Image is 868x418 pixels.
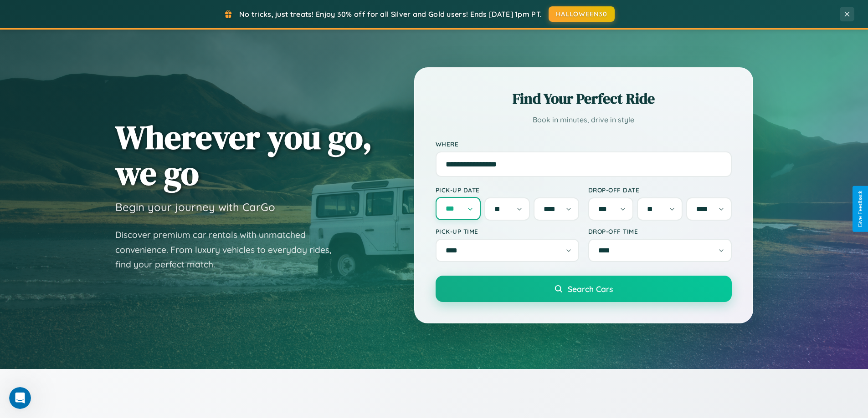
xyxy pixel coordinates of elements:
label: Drop-off Time [588,227,732,235]
h3: Begin your journey with CarGo [115,200,275,214]
iframe: Intercom live chat [9,387,31,409]
h2: Find Your Perfect Ride [436,89,732,109]
h1: Wherever you go, we go [115,119,372,191]
div: Give Feedback [857,191,863,227]
p: Discover premium car rentals with unmatched convenience. From luxury vehicles to everyday rides, ... [115,227,343,272]
p: Book in minutes, drive in style [436,113,732,126]
label: Where [436,140,732,148]
span: Search Cars [568,284,613,294]
span: No tricks, just treats! Enjoy 30% off for all Silver and Gold users! Ends [DATE] 1pm PT. [239,10,542,19]
label: Pick-up Time [436,227,579,235]
button: Search Cars [436,276,732,302]
label: Pick-up Date [436,186,579,194]
label: Drop-off Date [588,186,732,194]
button: HALLOWEEN30 [549,6,615,22]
